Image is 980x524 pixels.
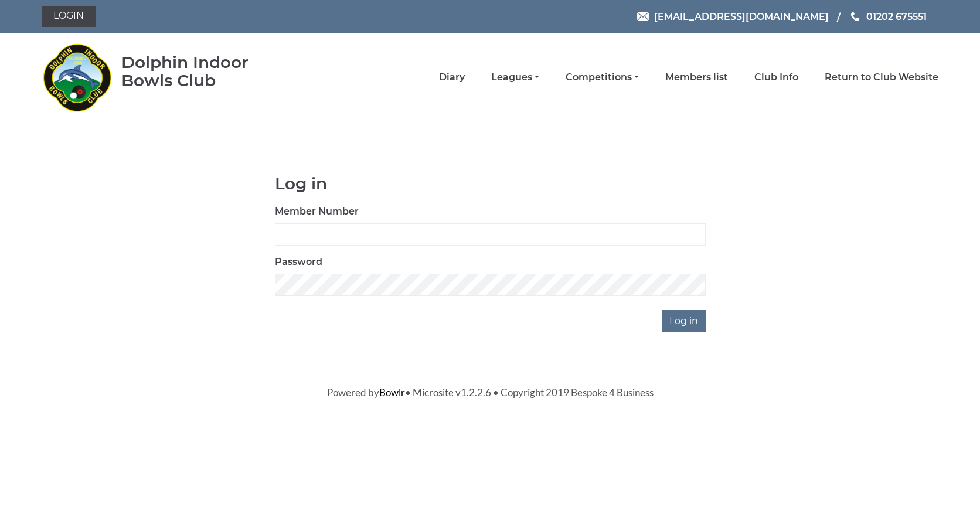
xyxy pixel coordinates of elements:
[849,9,927,24] a: Phone us 01202 675551
[327,386,654,399] span: Powered by • Microsite v1.2.2.6 • Copyright 2019 Bespoke 4 Business
[42,36,112,118] img: Dolphin Indoor Bowls Club
[637,9,829,24] a: Email [EMAIL_ADDRESS][DOMAIN_NAME]
[851,12,859,21] img: Phone us
[662,310,706,332] input: Log in
[439,71,465,84] a: Diary
[275,255,322,269] label: Password
[754,71,798,84] a: Club Info
[275,205,359,219] label: Member Number
[665,71,728,84] a: Members list
[654,11,829,22] span: [EMAIL_ADDRESS][DOMAIN_NAME]
[566,71,639,84] a: Competitions
[275,175,706,193] h1: Log in
[121,53,286,90] div: Dolphin Indoor Bowls Club
[866,11,927,22] span: 01202 675551
[491,71,539,84] a: Leagues
[379,386,405,399] a: Bowlr
[42,6,96,27] a: Login
[637,12,649,21] img: Email
[825,71,938,84] a: Return to Club Website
